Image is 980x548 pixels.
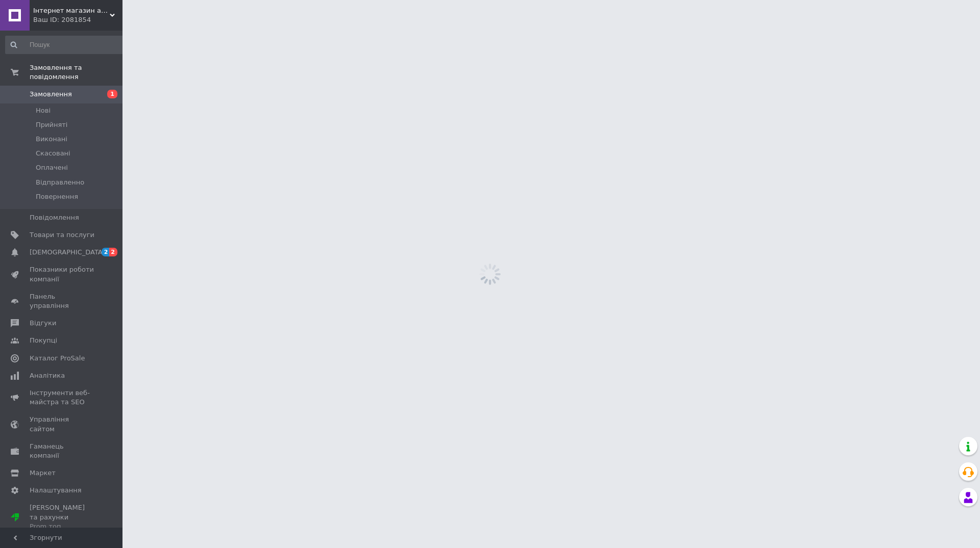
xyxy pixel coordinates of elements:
span: 1 [107,90,117,98]
span: Каталог ProSale [30,354,85,363]
span: [PERSON_NAME] та рахунки [30,503,94,531]
span: Нові [36,106,51,115]
span: Оплачені [36,163,68,172]
div: Ваш ID: 2081854 [33,15,122,24]
span: Управління сайтом [30,415,94,433]
span: Показники роботи компанії [30,265,94,283]
span: Панель управління [30,292,94,310]
span: [DEMOGRAPHIC_DATA] [30,248,105,257]
span: 2 [102,248,110,256]
span: Відгуки [30,319,56,328]
span: Аналітика [30,371,65,380]
span: Повідомлення [30,213,79,222]
span: Замовлення [30,90,72,99]
input: Пошук [5,36,126,54]
span: Товари та послуги [30,230,94,240]
span: Прийняті [36,120,67,129]
span: Замовлення та повідомлення [30,63,122,82]
div: Prom топ [30,522,94,531]
span: Налаштування [30,486,82,495]
span: Скасовані [36,149,70,158]
span: Відправленно [36,178,84,187]
span: Виконані [36,135,67,144]
span: Покупці [30,336,57,345]
span: 2 [109,248,117,256]
span: Гаманець компанії [30,442,94,460]
span: Інтернет магазин автозапчастин Autostyle [33,6,110,15]
span: Інструменти веб-майстра та SEO [30,388,94,407]
span: Маркет [30,468,56,478]
span: Повернення [36,192,78,201]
